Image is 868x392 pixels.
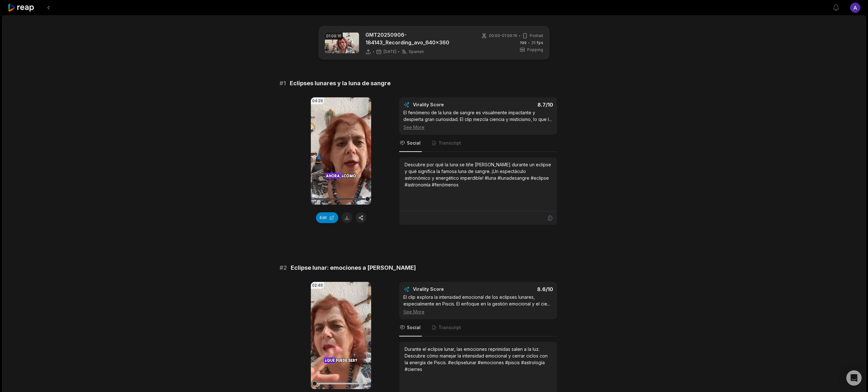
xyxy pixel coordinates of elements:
div: Virality Score [413,102,482,108]
span: Popping [527,47,543,53]
div: Open Intercom Messenger [846,370,862,386]
video: Your browser does not support mp4 format. [311,97,371,205]
div: 8.7 /10 [485,102,553,108]
span: # 2 [280,263,287,272]
button: Edit [316,212,338,223]
span: # 1 [280,79,286,88]
span: Transcript [438,324,461,331]
nav: Tabs [399,135,557,152]
span: Social [407,140,421,146]
div: See More [403,308,553,315]
span: Spanish [409,49,424,54]
div: 8.6 /10 [485,286,553,292]
div: 01:09:16 [325,33,343,40]
div: Durante el eclipse lunar, las emociones reprimidas salen a la luz. Descubre cómo manejar la inten... [405,346,552,373]
div: El fenómeno de la luna de sangre es visualmente impactante y despierta gran curiosidad. El clip m... [403,109,553,131]
video: Your browser does not support mp4 format. [311,282,371,389]
nav: Tabs [399,319,557,336]
span: Transcript [438,140,461,146]
div: El clip explora la intensidad emocional de los eclipses lunares, especialmente en Piscis. El enfo... [403,294,553,315]
div: Virality Score [413,286,482,292]
span: 25 [531,40,543,46]
span: Eclipse lunar: emociones a [PERSON_NAME] [291,263,416,272]
span: [DATE] [384,49,396,54]
p: GMT20250906-184143_Recording_avo_640x360 [365,31,474,46]
div: Descubre por qué la luna se tiñe [PERSON_NAME] durante un eclipse y qué significa la famosa luna ... [405,161,552,188]
span: Eclipses lunares y la luna de sangre [290,79,391,88]
span: 00:00 - 01:09:16 [489,33,517,39]
span: Portrait [530,33,543,39]
div: See More [403,124,553,131]
span: Social [407,324,421,331]
span: fps [537,40,543,45]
